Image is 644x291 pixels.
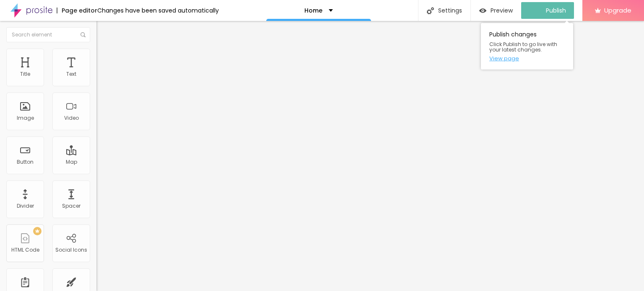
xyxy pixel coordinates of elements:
[96,21,644,291] iframe: Editor
[57,8,97,13] div: Page editor
[546,7,566,14] span: Publish
[66,159,77,165] div: Map
[66,71,76,77] div: Text
[17,115,34,121] div: Image
[11,247,39,253] div: HTML Code
[479,7,486,14] img: view-1.svg
[491,7,513,14] span: Preview
[55,247,87,253] div: Social Icons
[64,115,79,121] div: Video
[80,32,86,37] img: Icone
[62,203,80,209] div: Spacer
[20,71,30,77] div: Title
[304,8,322,13] p: Home
[471,2,521,19] button: Preview
[489,56,565,61] a: View page
[489,41,565,52] span: Click Publish to go live with your latest changes.
[481,23,573,70] div: Publish changes
[17,159,34,165] div: Button
[427,7,434,14] img: Icone
[97,8,219,13] div: Changes have been saved automatically
[17,203,34,209] div: Divider
[6,27,90,42] input: Search element
[521,2,574,19] button: Publish
[604,7,631,14] span: Upgrade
